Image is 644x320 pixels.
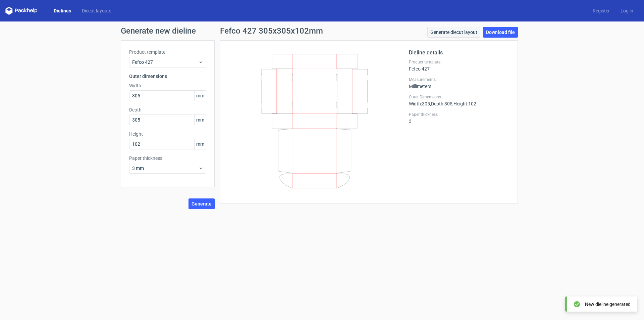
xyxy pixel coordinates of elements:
[129,131,206,137] label: Height
[129,73,206,80] h3: Outer dimensions
[132,165,198,172] span: 3 mm
[194,91,206,101] span: mm
[409,112,509,124] div: 3
[48,7,76,14] a: Dielines
[194,115,206,125] span: mm
[409,49,509,57] h2: Dieline details
[409,77,509,89] div: Millimeters
[129,49,206,55] label: Product template
[409,59,509,65] label: Product template
[409,77,509,82] label: Measurements
[129,155,206,162] label: Paper thickness
[192,201,212,206] span: Generate
[483,27,518,38] a: Download file
[409,101,430,106] span: Width : 305
[409,112,509,117] label: Paper thickness
[194,139,206,149] span: mm
[430,101,452,106] span: , Depth : 305
[452,101,476,106] span: , Height : 102
[427,27,480,38] a: Generate diecut layout
[121,27,523,35] h1: Generate new dieline
[189,198,215,209] button: Generate
[587,7,615,14] a: Register
[585,301,631,308] div: New dieline generated
[129,82,206,89] label: Width
[220,27,323,35] h1: Fefco 427 305x305x102mm
[615,7,639,14] a: Log in
[409,94,509,100] label: Outer Dimensions
[76,7,117,14] a: Diecut layouts
[129,106,206,113] label: Depth
[132,59,198,65] span: Fefco 427
[409,59,509,72] div: Fefco 427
